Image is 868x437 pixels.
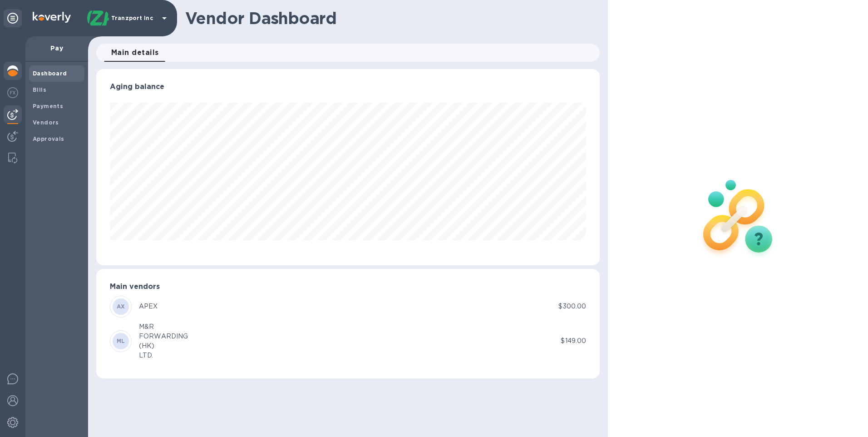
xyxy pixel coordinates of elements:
[111,15,157,21] p: Tranzport Inc
[139,322,188,332] div: M&R
[561,336,586,346] p: $149.00
[33,119,59,126] b: Vendors
[33,12,71,23] img: Logo
[139,332,188,341] div: FORWARDING
[111,46,159,59] span: Main details
[33,103,63,109] b: Payments
[139,341,188,351] div: (HK)
[139,351,188,360] div: LTD.
[139,302,158,311] div: APEX
[185,9,593,28] h1: Vendor Dashboard
[110,283,586,291] h3: Main vendors
[4,9,22,27] div: Unpin categories
[558,302,586,311] p: $300.00
[33,44,81,53] p: Pay
[117,303,125,310] b: AX
[33,135,64,142] b: Approvals
[33,86,46,93] b: Bills
[117,338,125,344] b: ML
[7,87,18,98] img: Foreign exchange
[110,83,586,91] h3: Aging balance
[33,70,67,77] b: Dashboard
